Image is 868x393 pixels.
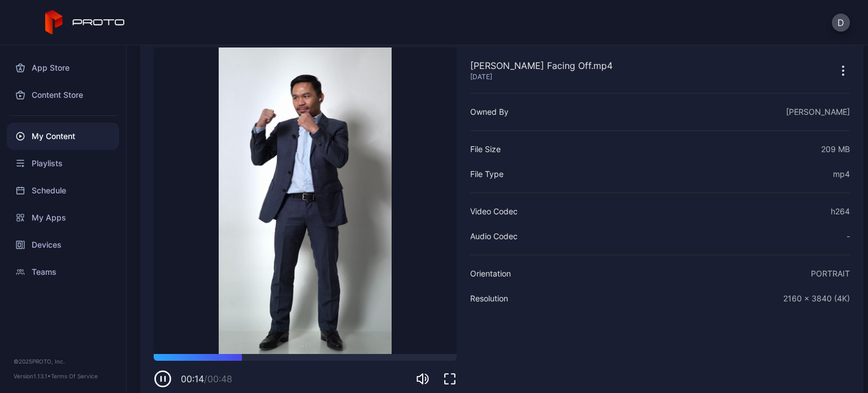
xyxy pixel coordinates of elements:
div: h264 [831,205,850,218]
a: My Apps [7,204,119,231]
div: File Type [470,167,504,181]
div: 00:14 [181,372,232,386]
a: Terms Of Service [51,373,98,379]
div: Resolution [470,292,508,305]
div: Video Codec [470,205,518,218]
div: File Size [470,142,501,156]
a: App Store [7,54,119,81]
a: Devices [7,231,119,258]
div: 209 MB [821,142,850,156]
div: Owned By [470,105,509,119]
div: - [847,230,850,243]
div: mp4 [833,167,850,181]
a: Content Store [7,81,119,109]
span: / 00:48 [204,373,232,385]
span: Version 1.13.1 • [14,373,51,379]
div: [DATE] [470,72,613,81]
div: Orientation [470,267,511,280]
video: Sorry, your browser doesn‘t support embedded videos [154,47,457,354]
div: PORTRAIT [811,267,850,280]
button: D [832,14,850,32]
div: [PERSON_NAME] Facing Off.mp4 [470,59,613,72]
a: Teams [7,258,119,286]
div: © 2025 PROTO, Inc. [14,357,112,366]
div: [PERSON_NAME] [786,105,850,119]
div: Audio Codec [470,230,518,243]
a: Playlists [7,150,119,177]
a: My Content [7,123,119,150]
a: Schedule [7,177,119,204]
div: 2160 x 3840 (4K) [783,292,850,305]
